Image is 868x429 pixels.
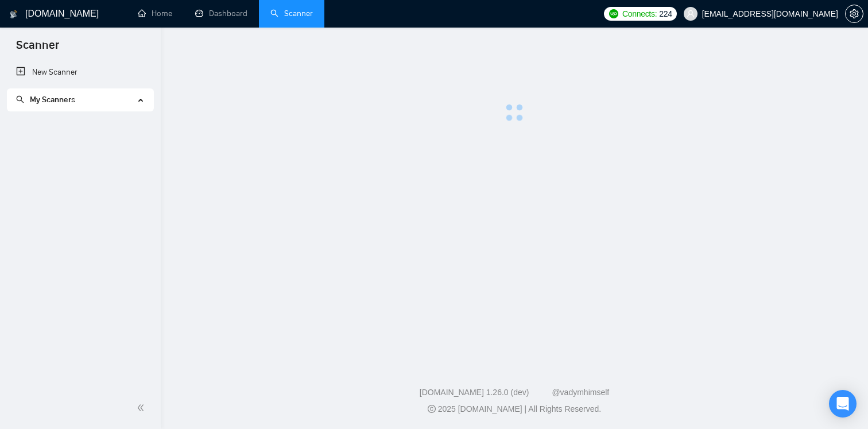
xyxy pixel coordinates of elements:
span: setting [846,9,863,18]
a: dashboardDashboard [195,9,247,18]
span: double-left [137,402,148,413]
img: upwork-logo.png [609,9,618,18]
a: @vadymhimself [552,388,609,397]
span: search [16,95,24,103]
span: 224 [659,7,672,20]
div: Open Intercom Messenger [829,390,857,418]
a: [DOMAIN_NAME] 1.26.0 (dev) [420,388,529,397]
li: New Scanner [7,61,153,84]
span: Connects: [622,7,657,20]
a: searchScanner [270,9,313,18]
div: 2025 [DOMAIN_NAME] | All Rights Reserved. [170,403,859,415]
span: My Scanners [30,95,75,105]
a: New Scanner [16,61,144,84]
span: Scanner [7,37,68,61]
button: setting [845,5,863,23]
img: logo [10,5,18,24]
a: setting [845,9,863,18]
span: My Scanners [16,95,75,105]
span: copyright [428,405,436,413]
span: user [687,10,695,18]
a: homeHome [138,9,172,18]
